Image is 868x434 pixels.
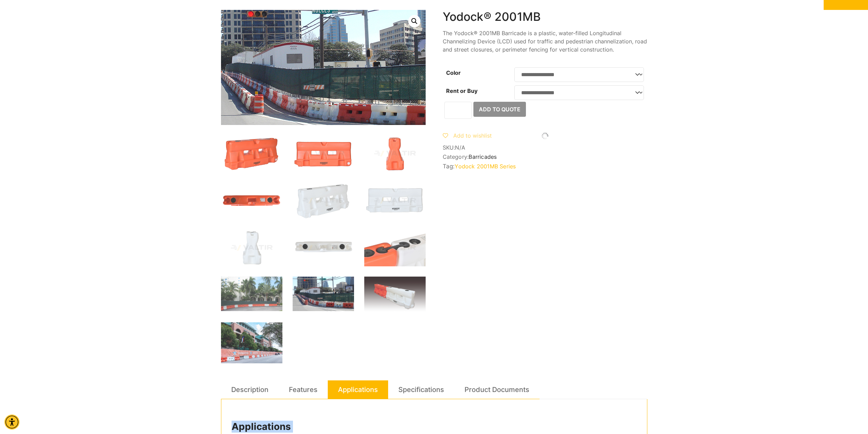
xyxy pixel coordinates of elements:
img: A construction area with orange and white barriers, surrounded by palm trees and a building in th... [221,277,282,311]
span: Tag: [443,163,647,170]
img: A white plastic barrier with a textured surface, designed for traffic control or safety purposes. [293,182,354,219]
a: Yodock 2001MB Series [455,163,516,170]
a: Specifications [398,380,444,399]
label: Rent or Buy [446,87,477,94]
button: Add to Quote [473,102,526,117]
a: Barricades [469,153,497,160]
span: Category: [443,154,647,160]
img: A white plastic container with a unique shape, likely used for storage or dispensing liquids. [221,229,282,266]
img: A white plastic barrier with two rectangular openings, featuring the brand name "Yodock" and a logo. [364,182,426,219]
img: Construction site with traffic barriers, green fencing, and a street sign for Nueces St. in an ur... [293,277,354,311]
h1: Yodock® 2001MB [443,10,647,24]
img: A white plastic tank with two black caps and a label on the side, viewed from above. [293,229,354,266]
img: A segmented traffic barrier featuring orange and white sections, designed for road safety and del... [364,277,426,312]
span: N/A [455,144,465,151]
span: SKU: [443,144,647,151]
img: An orange plastic dock float with two circular openings and a rectangular label on top. [221,182,282,219]
h2: Applications [232,421,637,433]
img: An orange traffic barrier with two rectangular openings and a logo, designed for road safety and ... [293,135,354,172]
img: Close-up of two connected plastic containers, one orange and one white, featuring black caps and ... [364,229,426,266]
a: Features [289,380,318,399]
div: Accessibility Menu [4,415,19,430]
input: Product quantity [444,102,472,119]
img: 2001MB_Org_3Q.jpg [221,135,282,172]
img: An orange traffic cone with a wide base and a tapered top, designed for road safety and traffic m... [364,135,426,172]
label: Color [446,69,461,76]
a: Applications [338,380,378,399]
p: The Yodock® 2001MB Barricade is a plastic, water-filled Longitudinal Channelizing Device (LCD) us... [443,29,647,54]
a: Product Documents [465,380,529,399]
img: A view of Minute Maid Park with a barrier displaying "Houston Astros" and a Texas flag, surrounde... [221,322,282,363]
a: Open this option [408,15,421,27]
a: Description [231,380,268,399]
